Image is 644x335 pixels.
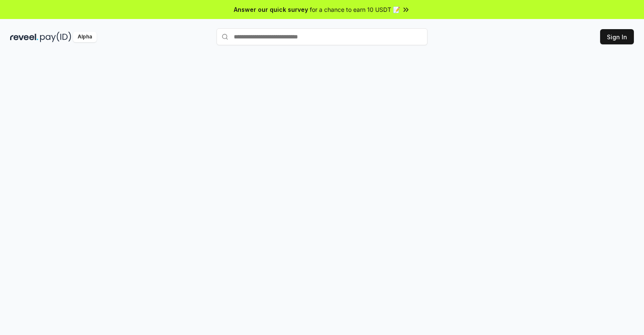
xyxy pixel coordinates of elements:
[310,5,400,14] span: for a chance to earn 10 USDT 📝
[73,32,97,42] div: Alpha
[40,32,71,42] img: pay_id
[600,29,634,44] button: Sign In
[234,5,308,14] span: Answer our quick survey
[10,32,38,42] img: reveel_dark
